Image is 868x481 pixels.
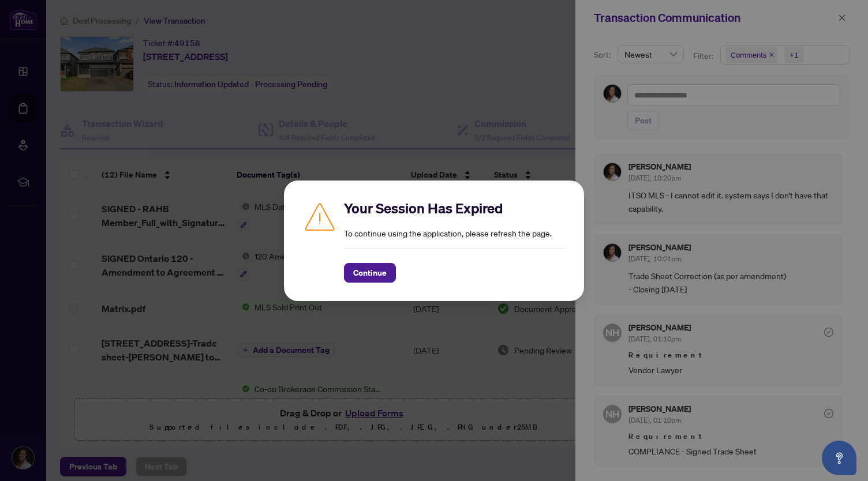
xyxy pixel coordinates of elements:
[302,199,337,234] img: Caution icon
[353,264,387,282] span: Continue
[344,199,566,217] h2: Your Session Has Expired
[344,263,396,283] button: Continue
[344,199,566,283] div: To continue using the application, please refresh the page.
[822,441,856,475] button: Open asap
